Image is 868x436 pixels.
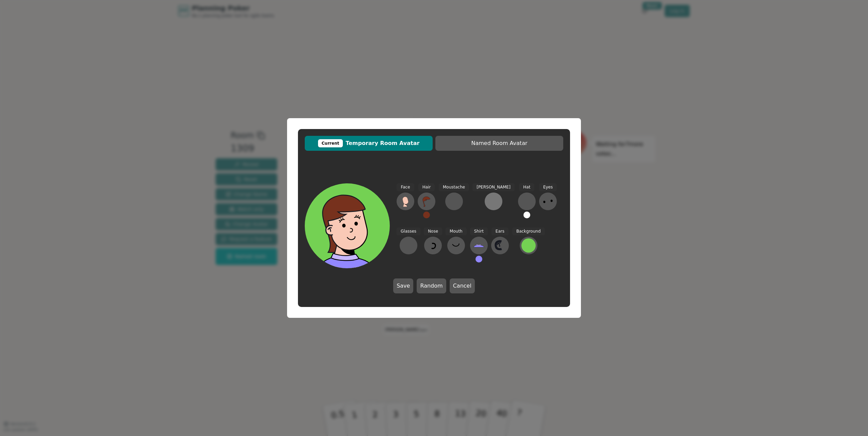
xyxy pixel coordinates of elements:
[393,278,413,293] button: Save
[305,136,433,151] button: CurrentTemporary Room Avatar
[439,139,560,147] span: Named Room Avatar
[539,183,557,191] span: Eyes
[446,228,467,235] span: Mouth
[450,278,475,293] button: Cancel
[397,183,414,191] span: Face
[470,228,488,235] span: Shirt
[519,183,534,191] span: Hat
[491,228,508,235] span: Ears
[435,136,563,151] button: Named Room Avatar
[308,139,429,147] span: Temporary Room Avatar
[472,183,515,191] span: [PERSON_NAME]
[424,228,442,235] span: Nose
[439,183,469,191] span: Moustache
[397,228,420,235] span: Glasses
[417,278,446,293] button: Random
[318,139,343,147] div: Current
[418,183,435,191] span: Hair
[512,228,545,235] span: Background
